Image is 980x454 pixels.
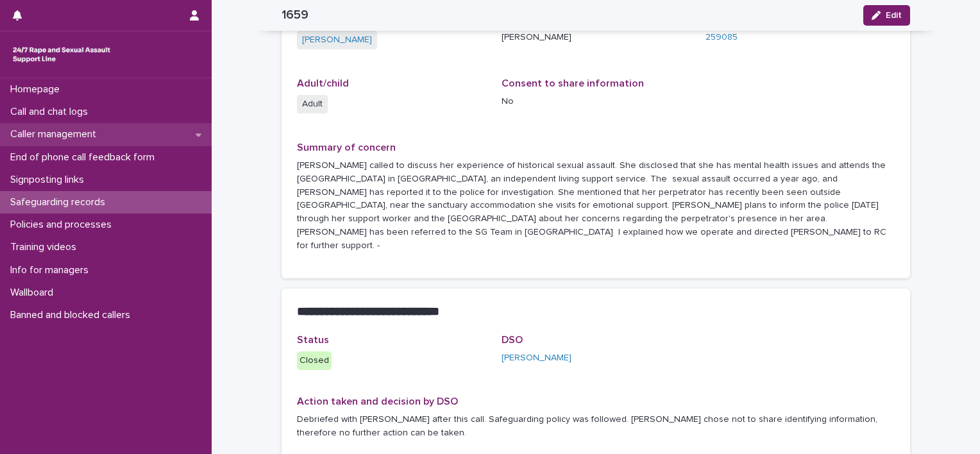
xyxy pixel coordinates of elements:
span: Summary of concern [297,142,396,153]
p: Homepage [5,83,70,96]
button: Edit [863,5,910,26]
p: [PERSON_NAME] [502,31,691,44]
span: Consent to share information [502,78,644,88]
a: [PERSON_NAME] [302,33,372,47]
p: Debriefed with [PERSON_NAME] after this call. Safeguarding policy was followed. [PERSON_NAME] cho... [297,413,895,440]
p: Signposting links [5,174,94,186]
p: Caller management [5,128,106,140]
span: DSO [502,335,523,345]
p: Safeguarding records [5,196,115,208]
p: Banned and blocked callers [5,309,140,321]
a: [PERSON_NAME] [502,351,571,365]
p: [PERSON_NAME] called to discuss her experience of historical sexual assault. She disclosed that s... [297,159,895,253]
p: Wallboard [5,287,63,299]
h2: 1659 [282,8,308,22]
div: Closed [297,351,332,370]
span: Action taken and decision by DSO [297,396,458,407]
span: Adult/child [297,78,349,88]
span: Edit [886,11,902,20]
p: Call and chat logs [5,106,98,118]
p: Policies and processes [5,219,122,231]
p: No [502,95,691,108]
img: rhQMoQhaT3yELyF149Cw [10,42,113,67]
p: Info for managers [5,264,99,276]
span: Status [297,335,329,345]
a: 259085 [705,31,738,44]
p: Training videos [5,241,87,253]
p: End of phone call feedback form [5,151,165,164]
span: Adult [297,95,328,113]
